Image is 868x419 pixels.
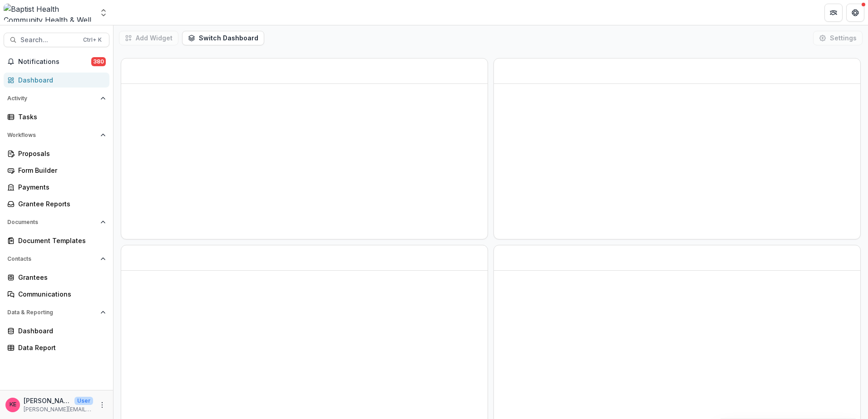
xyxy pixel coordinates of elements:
[18,289,102,299] div: Communications
[4,73,109,88] a: Dashboard
[4,4,94,22] img: Baptist Health Community Health & Well Being logo
[18,166,102,175] div: Form Builder
[4,146,109,161] a: Proposals
[119,31,178,45] button: Add Widget
[97,400,108,410] button: More
[18,199,102,209] div: Grantee Reports
[4,128,109,142] button: Open Workflows
[18,273,102,282] div: Grantees
[18,75,102,85] div: Dashboard
[7,95,97,102] span: Activity
[4,196,109,211] a: Grantee Reports
[4,252,109,266] button: Open Contacts
[18,149,102,158] div: Proposals
[18,112,102,122] div: Tasks
[4,109,109,124] a: Tasks
[18,58,91,66] span: Notifications
[4,340,109,355] a: Data Report
[10,402,16,408] div: Katie E
[7,219,97,225] span: Documents
[4,270,109,285] a: Grantees
[182,31,264,45] button: Switch Dashboard
[18,182,102,192] div: Payments
[24,405,93,414] p: [PERSON_NAME][EMAIL_ADDRESS][DOMAIN_NAME]
[4,54,109,69] button: Notifications380
[4,323,109,338] a: Dashboard
[4,33,109,47] button: Search...
[846,4,864,22] button: Get Help
[4,215,109,229] button: Open Documents
[4,180,109,195] a: Payments
[20,36,78,44] span: Search...
[117,6,156,19] nav: breadcrumb
[4,305,109,320] button: Open Data & Reporting
[7,309,97,316] span: Data & Reporting
[4,163,109,178] a: Form Builder
[81,35,104,45] div: Ctrl + K
[18,343,102,352] div: Data Report
[7,132,97,138] span: Workflows
[18,326,102,336] div: Dashboard
[813,31,863,45] button: Settings
[91,57,106,66] span: 380
[4,287,109,302] a: Communications
[18,236,102,245] div: Document Templates
[74,397,93,405] p: User
[824,4,843,22] button: Partners
[97,4,110,22] button: Open entity switcher
[4,91,109,106] button: Open Activity
[24,396,71,405] p: [PERSON_NAME]
[7,256,97,262] span: Contacts
[4,233,109,248] a: Document Templates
